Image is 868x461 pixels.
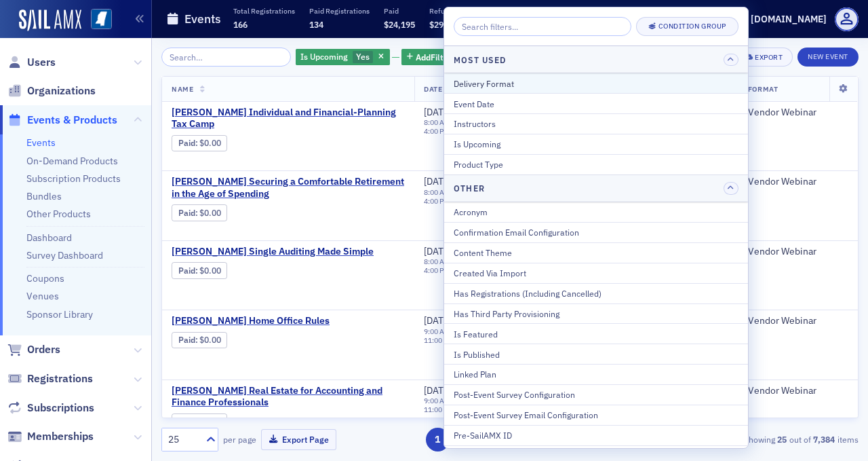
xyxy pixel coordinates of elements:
[27,55,56,70] span: Users
[424,196,450,206] time: 4:00 PM
[178,335,195,345] a: Paid
[184,11,221,27] h1: Events
[748,385,848,397] div: Vendor Webinar
[658,22,726,30] div: Condition Group
[27,84,96,98] span: Organizations
[797,50,859,62] a: New Event
[454,158,738,170] div: Product Type
[454,308,738,320] div: Has Third Party Provisioning
[636,17,738,36] button: Condition Group
[444,222,748,242] button: Confirmation Email Configuration
[424,405,454,414] time: 11:00 AM
[168,432,198,447] div: 25
[444,405,748,425] button: Post-Event Survey Email Configuration
[7,429,94,444] a: Memberships
[309,6,370,16] p: Paid Registrations
[454,287,738,299] div: Has Registrations (Including Cancelled)
[444,384,748,405] button: Post-Event Survey Configuration
[426,428,450,451] button: 1
[444,364,748,384] button: Linked Plan
[424,245,452,257] span: [DATE]
[454,328,738,340] div: Is Featured
[454,429,738,441] div: Pre-SailAMX ID
[27,401,94,416] span: Subscriptions
[775,433,789,445] strong: 25
[172,84,193,94] span: Name
[178,335,199,345] span: :
[444,202,748,222] button: Acronym
[172,315,399,327] a: [PERSON_NAME] Home Office Rules
[475,6,507,16] p: Net
[835,7,859,31] span: Profile
[19,10,81,31] img: SailAMX
[424,187,450,197] time: 8:00 AM
[26,249,103,261] a: Survey Dashboard
[748,315,848,327] div: Vendor Webinar
[454,77,738,90] div: Delivery Format
[748,107,848,119] div: Vendor Webinar
[454,388,738,401] div: Post-Event Survey Configuration
[26,190,62,202] a: Bundles
[199,138,221,148] span: $0.00
[416,51,452,63] span: Add Filter
[444,344,748,364] button: Is Published
[424,257,450,266] time: 8:00 AM
[261,429,336,450] button: Export Page
[27,371,93,386] span: Registrations
[454,17,631,36] input: Search filters...
[424,335,454,345] time: 11:00 AM
[424,188,454,206] div: –
[401,49,457,66] button: AddFilter
[26,272,64,284] a: Coupons
[424,126,450,136] time: 4:00 PM
[199,416,221,426] span: $0.00
[356,51,370,62] span: Yes
[454,54,506,66] h4: Most Used
[454,226,738,238] div: Confirmation Email Configuration
[811,433,837,445] strong: 7,384
[454,348,738,361] div: Is Published
[172,246,399,258] span: Surgent's Single Auditing Made Simple
[7,113,117,128] a: Events & Products
[27,429,94,444] span: Memberships
[172,332,227,348] div: Paid: 0 - $0
[444,113,748,134] button: Instructors
[424,397,454,414] div: –
[178,208,199,218] span: :
[748,176,848,188] div: Vendor Webinar
[300,51,348,62] span: Is Upcoming
[424,106,452,118] span: [DATE]
[424,265,450,275] time: 4:00 PM
[172,176,405,200] span: Surgent's Securing a Comfortable Retirement in the Age of Spending
[27,113,117,128] span: Events & Products
[26,155,118,167] a: On-Demand Products
[454,117,738,130] div: Instructors
[172,385,405,409] span: Surgent's Real Estate for Accounting and Finance Professionals
[444,263,748,283] button: Created Via Import
[27,342,60,357] span: Orders
[233,6,295,16] p: Total Registrations
[424,314,452,327] span: [DATE]
[7,84,96,98] a: Organizations
[26,208,91,220] a: Other Products
[424,118,454,136] div: –
[429,6,461,16] p: Refunded
[738,14,831,24] button: [DOMAIN_NAME]
[172,413,227,430] div: Paid: 0 - $0
[26,136,56,149] a: Events
[178,416,195,426] a: Paid
[748,246,848,258] div: Vendor Webinar
[454,267,738,279] div: Created Via Import
[7,401,94,416] a: Subscriptions
[26,172,121,185] a: Subscription Products
[454,182,485,194] h4: Other
[444,425,748,445] button: Pre-SailAMX ID
[734,48,793,67] button: Export
[26,290,59,302] a: Venues
[424,257,454,275] div: –
[424,384,452,397] span: [DATE]
[454,246,738,259] div: Content Theme
[172,385,405,409] a: [PERSON_NAME] Real Estate for Accounting and Finance Professionals
[172,204,227,221] div: Paid: 0 - $0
